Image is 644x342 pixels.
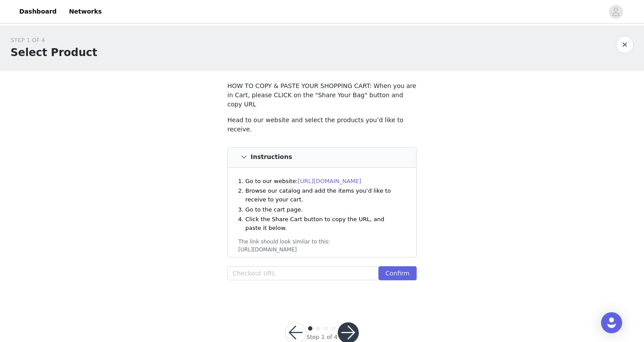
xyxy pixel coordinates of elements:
li: Click the Share Cart button to copy the URL, and paste it below. [245,215,401,232]
p: Head to our website and select the products you’d like to receive. [227,116,417,134]
div: [URL][DOMAIN_NAME] [238,246,406,254]
h1: Select Product [11,45,97,60]
h4: Instructions [251,154,292,161]
p: HOW TO COPY & PASTE YOUR SHOPPING CART: When you are in Cart, please CLICK on the "Share Your Bag... [227,81,417,109]
input: Checkout URL [227,266,379,280]
div: Step 1 of 4 [306,333,337,342]
div: avatar [612,5,620,19]
div: The link should look similar to this: [238,238,406,246]
li: Browse our catalog and add the items you’d like to receive to your cart. [245,187,401,204]
a: Dashboard [14,2,62,21]
a: [URL][DOMAIN_NAME] [298,178,361,184]
button: Confirm [379,266,417,280]
li: Go to the cart page. [245,205,401,214]
li: Go to our website: [245,177,401,186]
a: Networks [64,2,107,21]
div: Open Intercom Messenger [601,312,622,333]
div: STEP 1 OF 4 [11,36,97,45]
